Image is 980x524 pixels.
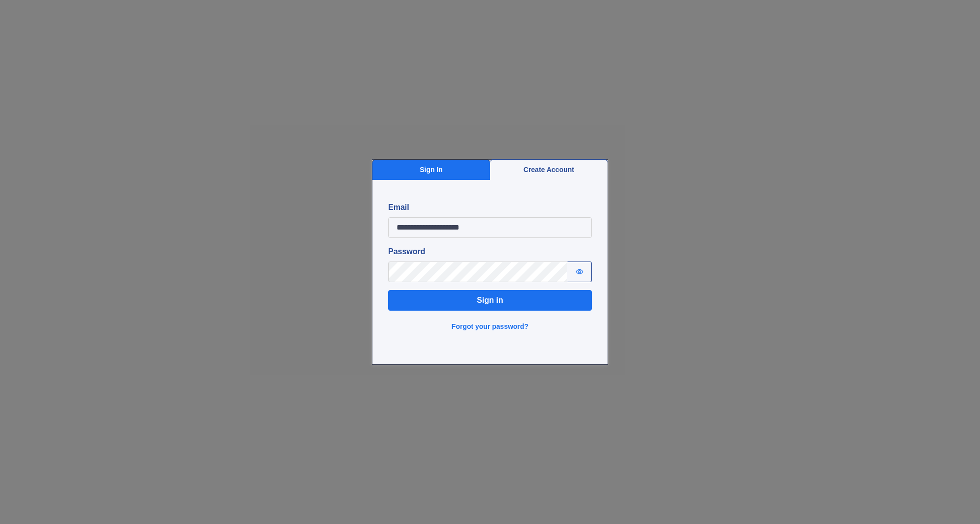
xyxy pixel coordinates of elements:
[446,319,534,335] button: Forgot your password?
[567,262,592,282] button: Show password
[372,159,490,180] button: Sign In
[388,246,592,258] label: Password
[490,159,608,180] button: Create Account
[388,290,592,311] button: Sign in
[388,202,592,213] label: Email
